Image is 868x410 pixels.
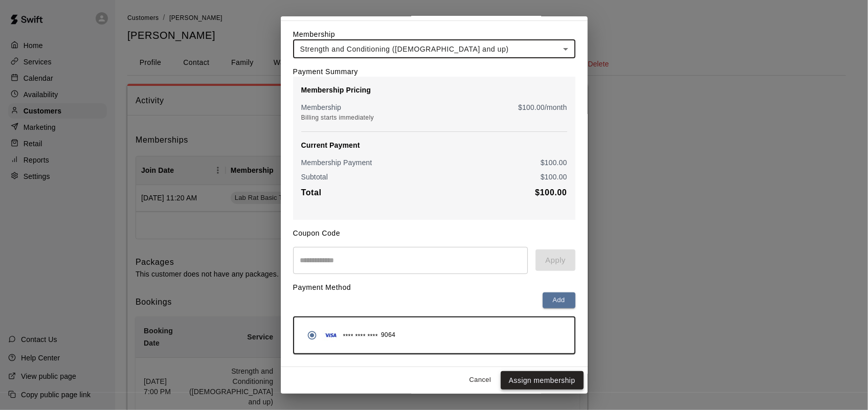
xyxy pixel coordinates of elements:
[541,157,567,168] p: $ 100.00
[501,371,584,390] button: Assign membership
[541,172,567,182] p: $ 100.00
[293,229,341,237] label: Coupon Code
[518,102,567,112] p: $ 100.00 /month
[301,85,567,95] p: Membership Pricing
[301,157,372,168] p: Membership Payment
[322,330,340,340] img: Credit card brand logo
[301,102,342,112] p: Membership
[535,188,567,197] b: $ 100.00
[293,39,575,58] div: Strength and Conditioning ([DEMOGRAPHIC_DATA] and up)
[301,140,567,150] p: Current Payment
[293,30,336,38] label: Membership
[543,292,575,308] button: Add
[293,283,351,291] label: Payment Method
[301,188,322,197] b: Total
[301,172,328,182] p: Subtotal
[381,330,395,340] span: 9064
[293,67,358,76] label: Payment Summary
[301,114,374,121] span: Billing starts immediately
[464,372,497,388] button: Cancel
